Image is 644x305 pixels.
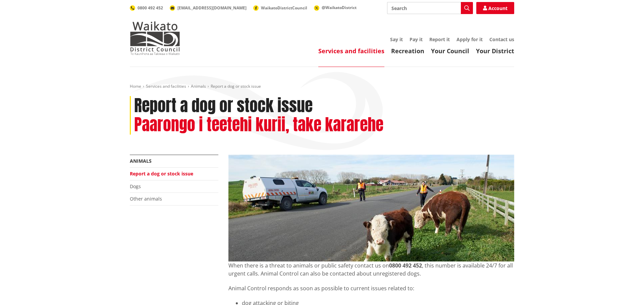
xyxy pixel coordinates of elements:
a: Recreation [391,47,424,55]
input: Search input [387,2,473,14]
a: [EMAIL_ADDRESS][DOMAIN_NAME] [170,5,247,11]
a: Your District [476,47,514,55]
p: When there is a threat to animals or public safety contact us on , this number is available 24/7 ... [228,261,514,278]
a: Home [130,83,141,89]
h2: Paarongo i teetehi kurii, take kararehe [134,115,383,135]
span: [EMAIL_ADDRESS][DOMAIN_NAME] [177,5,247,11]
a: Report a dog or stock issue [130,170,193,177]
img: Waikato District Council - Te Kaunihera aa Takiwaa o Waikato [130,21,180,55]
a: @WaikatoDistrict [314,5,357,10]
span: 0800 492 452 [138,5,163,11]
a: Pay it [410,36,423,43]
a: Services and facilities [318,47,384,55]
a: Say it [390,36,403,43]
span: WaikatoDistrictCouncil [261,5,307,11]
nav: breadcrumb [130,84,514,89]
span: Report a dog or stock issue [211,83,261,89]
a: Services and facilities [146,83,186,89]
img: Report-an-animal-issue [228,155,514,261]
p: Animal Control responds as soon as possible to current issues related to: [228,284,514,292]
h1: Report a dog or stock issue [134,96,313,116]
a: Apply for it [457,36,483,43]
a: Other animals [130,196,162,202]
a: Contact us [489,36,514,43]
a: 0800 492 452 [130,5,163,11]
a: Animals [191,83,206,89]
a: Dogs [130,183,141,189]
strong: 0800 492 452 [389,262,422,269]
a: Account [476,2,514,14]
a: Report it [429,36,450,43]
a: Animals [130,158,152,164]
a: WaikatoDistrictCouncil [253,5,307,11]
span: @WaikatoDistrict [322,5,357,10]
a: Your Council [431,47,469,55]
